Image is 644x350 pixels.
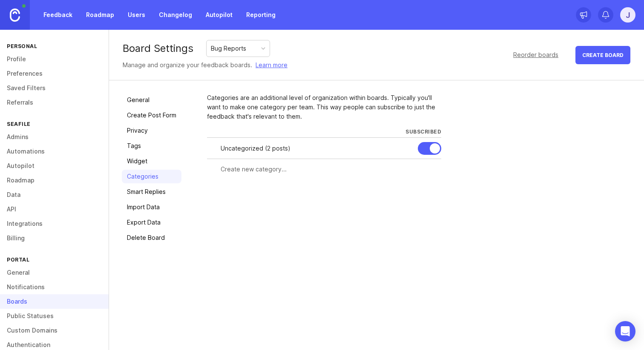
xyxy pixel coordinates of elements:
[154,7,197,23] a: Changelog
[122,108,181,122] a: Create Post Form
[615,321,635,341] div: Open Intercom Messenger
[81,7,119,23] a: Roadmap
[122,124,181,137] a: Privacy
[582,52,624,58] span: Create Board
[122,93,181,107] a: General
[10,9,20,22] img: Canny Home
[211,44,246,53] div: Bug Reports
[405,128,441,135] div: Subscribed
[122,216,181,229] a: Export Data
[123,7,150,23] a: Users
[122,200,181,214] a: Import Data
[575,46,630,64] button: Create Board
[122,139,181,153] a: Tags
[513,50,558,60] div: Reorder boards
[256,60,287,70] a: Learn more
[38,7,78,23] a: Feedback
[620,7,635,23] button: j
[122,185,181,199] a: Smart Replies
[123,60,287,70] div: Manage and organize your feedback boards.
[122,154,181,168] a: Widget
[201,7,238,23] a: Autopilot
[122,170,181,183] a: Categories
[123,43,193,54] div: Board Settings
[241,7,281,23] a: Reporting
[122,231,181,245] a: Delete Board
[207,93,441,121] div: Categories are an additional level of organization within boards. Typically you'll want to make o...
[221,165,436,174] input: Create new category...
[221,144,411,153] div: Uncategorized ( 2 posts )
